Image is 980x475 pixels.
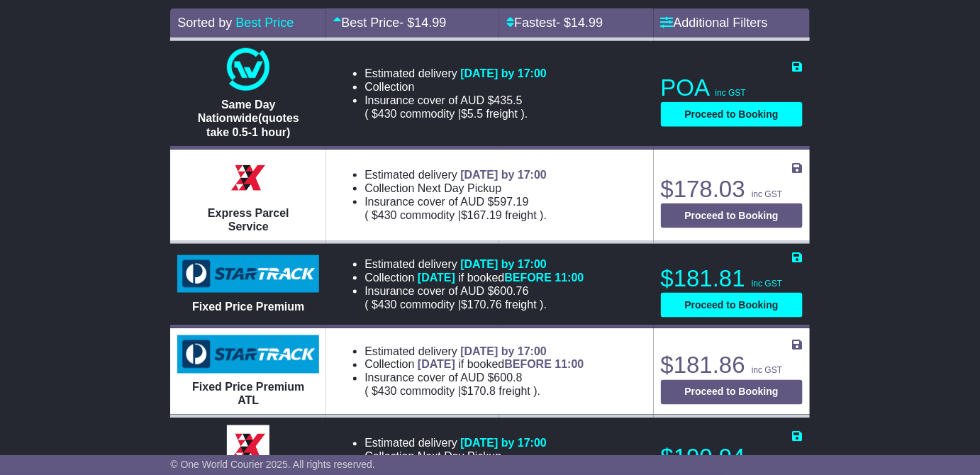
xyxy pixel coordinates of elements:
span: 430 [378,209,397,221]
span: | [458,298,461,311]
span: Commodity [400,298,455,311]
img: One World Courier: Same Day Nationwide(quotes take 0.5-1 hour) [227,48,269,91]
span: 435.5 [494,94,523,106]
span: Sorted by [177,16,232,30]
p: $178.03 [661,175,803,203]
a: Best Price- $14.99 [333,16,446,30]
span: | [458,108,461,120]
span: [DATE] by 17:00 [461,345,547,357]
span: ( ). [364,208,547,222]
span: ( ). [364,107,528,121]
img: StarTrack: Fixed Price Premium ATL [177,335,319,374]
span: Next Day Pickup [418,451,501,463]
span: Commodity [400,209,455,221]
span: 14.99 [414,16,446,30]
span: Fixed Price Premium ATL [192,381,304,407]
span: 430 [378,386,397,398]
span: Freight [505,209,536,221]
span: 170.8 [467,386,496,398]
button: Proceed to Booking [661,102,803,127]
a: Additional Filters [661,16,768,30]
span: - $ [399,16,446,30]
a: Fastest- $14.99 [506,16,603,30]
span: - $ [556,16,603,30]
span: Insurance cover of AUD $ [364,284,528,298]
span: inc GST [752,279,782,289]
span: [DATE] by 17:00 [461,169,547,181]
span: $ $ [369,209,540,221]
span: inc GST [715,88,746,98]
span: ( ). [364,298,547,311]
span: 5.5 [467,108,483,120]
span: if booked [418,272,584,284]
button: Proceed to Booking [661,293,803,318]
button: Proceed to Booking [661,203,803,228]
span: 597.19 [494,196,529,208]
span: | [458,209,461,221]
span: Freight [499,386,530,398]
p: $181.81 [661,264,803,293]
span: [DATE] by 17:00 [461,258,547,270]
span: 600.76 [494,285,529,297]
span: 430 [378,108,397,120]
span: Commodity [400,386,455,398]
p: $190.94 [661,444,803,472]
span: inc GST [752,366,782,376]
a: Best Price [235,16,294,30]
span: inc GST [752,189,782,199]
span: [DATE] [418,359,455,371]
span: 600.8 [494,372,523,384]
span: Commodity [400,108,455,120]
span: | [458,386,461,398]
li: Estimated delivery [364,437,643,450]
button: Proceed to Booking [661,380,803,405]
span: $ $ [369,108,521,120]
span: Express Parcel Service [208,207,289,233]
li: Estimated delivery [364,168,643,181]
li: Collection [364,80,643,94]
li: Estimated delivery [364,345,643,358]
span: [DATE] by 17:00 [461,437,547,449]
li: Collection [364,271,643,284]
span: 11:00 [555,359,584,371]
span: 167.19 [467,209,502,221]
span: Fixed Price Premium [192,301,304,313]
span: 430 [378,298,397,311]
img: Border Express: Express Parcel Service [227,157,269,199]
span: [DATE] by 17:00 [461,67,547,79]
span: if booked [418,359,584,371]
span: 11:00 [555,272,584,284]
span: 170.76 [467,298,502,311]
span: $ $ [369,386,534,398]
span: Freight [486,108,518,120]
span: Freight [505,298,536,311]
span: $ $ [369,298,540,311]
li: Collection [364,181,643,195]
span: [DATE] [418,272,455,284]
span: BEFORE [504,359,552,371]
p: POA [661,74,803,102]
span: © One World Courier 2025. All rights reserved. [170,459,375,470]
li: Collection [364,450,643,464]
li: Collection [364,358,643,371]
span: 14.99 [571,16,603,30]
span: Next Day Pickup [418,182,501,194]
span: BEFORE [504,272,552,284]
span: Insurance cover of AUD $ [364,195,528,208]
li: Estimated delivery [364,67,643,80]
span: Insurance cover of AUD $ [364,94,522,107]
span: ( ). [364,385,540,398]
img: StarTrack: Fixed Price Premium [177,255,319,294]
img: Border Express: Express Bulk Service [227,425,269,468]
li: Estimated delivery [364,257,643,271]
span: Same Day Nationwide(quotes take 0.5-1 hour) [198,99,299,138]
span: Insurance cover of AUD $ [364,371,522,385]
p: $181.86 [661,352,803,380]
